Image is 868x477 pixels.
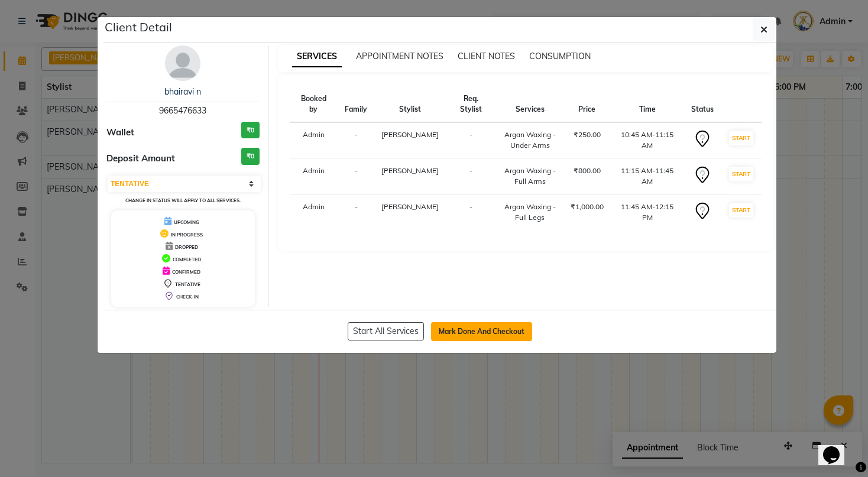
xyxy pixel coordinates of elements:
span: DROPPED [175,244,198,250]
td: - [446,122,496,158]
span: Wallet [106,126,134,139]
td: - [338,194,374,231]
div: Argan Waxing - Full Arms [503,166,556,187]
div: Argan Waxing - Under Arms [503,129,556,151]
h5: Client Detail [105,18,172,36]
span: UPCOMING [174,219,199,225]
button: Start All Services [348,322,424,340]
span: IN PROGRESS [171,232,203,238]
img: avatar [165,46,200,81]
th: Status [684,86,721,122]
th: Services [496,86,563,122]
th: Req. Stylist [446,86,496,122]
td: Admin [290,122,338,158]
span: SERVICES [292,46,342,67]
span: 9665476633 [159,105,206,116]
th: Price [563,86,611,122]
div: ₹800.00 [571,166,604,176]
h3: ₹0 [241,122,260,139]
th: Stylist [374,86,446,122]
td: - [338,122,374,158]
td: Admin [290,158,338,194]
td: - [446,158,496,194]
iframe: chat widget [818,430,856,465]
span: [PERSON_NAME] [381,166,439,175]
span: Deposit Amount [106,152,175,166]
td: 11:15 AM-11:45 AM [611,158,684,194]
th: Family [338,86,374,122]
th: Booked by [290,86,338,122]
button: START [729,131,753,145]
span: CONSUMPTION [529,51,591,61]
td: - [446,194,496,231]
small: Change in status will apply to all services. [125,197,241,203]
button: START [729,167,753,181]
span: TENTATIVE [175,281,200,287]
div: ₹1,000.00 [571,202,604,212]
a: bhairavi n [164,86,201,97]
h3: ₹0 [241,148,260,165]
td: - [338,158,374,194]
span: CONFIRMED [172,269,200,275]
span: APPOINTMENT NOTES [356,51,443,61]
span: CLIENT NOTES [458,51,515,61]
td: 11:45 AM-12:15 PM [611,194,684,231]
button: START [729,203,753,218]
td: Admin [290,194,338,231]
span: CHECK-IN [176,294,199,300]
button: Mark Done And Checkout [431,322,532,341]
div: ₹250.00 [571,129,604,140]
span: COMPLETED [173,257,201,262]
span: [PERSON_NAME] [381,130,439,139]
div: Argan Waxing - Full Legs [503,202,556,223]
th: Time [611,86,684,122]
td: 10:45 AM-11:15 AM [611,122,684,158]
span: [PERSON_NAME] [381,202,439,211]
